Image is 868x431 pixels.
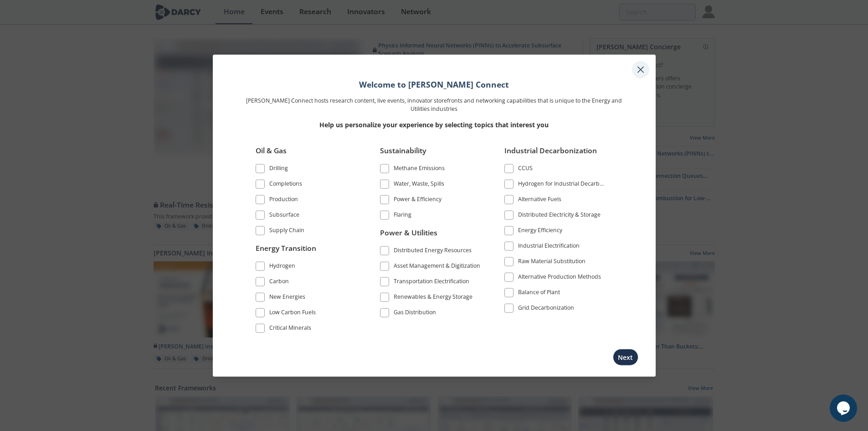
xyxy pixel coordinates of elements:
div: Power & Utilities [380,228,482,245]
div: Alternative Fuels [518,195,561,206]
button: Next [613,349,638,366]
div: Hydrogen for Industrial Decarbonization [518,179,606,190]
div: Drilling [269,164,288,175]
div: Energy Transition [256,243,358,260]
div: Alternative Production Methods [518,272,601,283]
div: Subsurface [269,210,299,221]
div: Supply Chain [269,226,304,237]
div: Energy Efficiency [518,226,562,237]
div: Distributed Electricity & Storage [518,210,601,221]
div: Asset Management & Digitization [394,262,480,273]
div: Hydrogen [269,262,295,273]
div: New Energies [269,293,305,304]
div: Grid Decarbonization [518,303,574,314]
div: Sustainability [380,145,482,162]
div: Distributed Energy Resources [394,246,472,257]
p: Help us personalize your experience by selecting topics that interest you [243,119,626,129]
div: Water, Waste, Spills [394,179,444,190]
div: Carbon [269,277,289,288]
iframe: chat widget [830,395,859,422]
div: Critical Minerals [269,324,311,335]
div: Low Carbon Fuels [269,308,316,319]
div: CCUS [518,164,533,175]
div: Gas Distribution [394,308,436,319]
div: Transportation Electrification [394,277,469,288]
h1: Welcome to [PERSON_NAME] Connect [243,78,626,90]
div: Raw Material Substitution [518,257,586,268]
div: Oil & Gas [256,145,358,162]
div: Completions [269,179,302,190]
div: Industrial Decarbonization [504,145,606,162]
div: Renewables & Energy Storage [394,293,473,304]
p: [PERSON_NAME] Connect hosts research content, live events, innovator storefronts and networking c... [243,96,626,113]
div: Industrial Electrification [518,241,580,252]
div: Production [269,195,298,206]
div: Methane Emissions [394,164,445,175]
div: Power & Efficiency [394,195,442,206]
div: Flaring [394,210,411,221]
div: Balance of Plant [518,288,560,299]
